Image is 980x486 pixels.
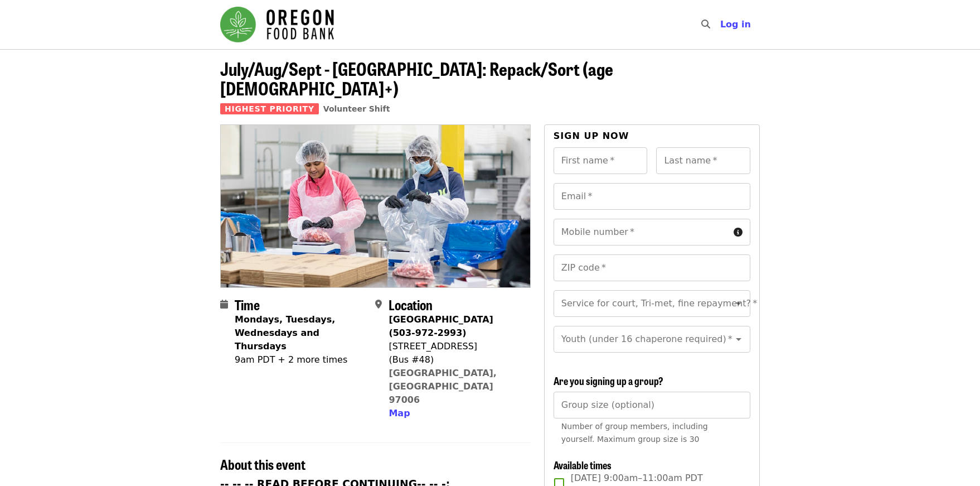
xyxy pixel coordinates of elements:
[220,55,613,101] span: July/Aug/Sept - [GEOGRAPHIC_DATA]: Repack/Sort (age [DEMOGRAPHIC_DATA]+)
[656,147,750,174] input: Last name
[235,314,335,352] strong: Mondays, Tuesdays, Wednesdays and Thursdays
[554,458,612,472] span: Available times
[734,227,743,238] i: circle-info icon
[731,296,746,311] button: Open
[554,131,629,141] span: Sign up now
[375,299,382,310] i: map-marker-alt icon
[220,7,334,42] img: Oregon Food Bank - Home
[389,368,497,405] a: [GEOGRAPHIC_DATA], [GEOGRAPHIC_DATA] 97006
[554,183,750,210] input: Email
[554,392,750,418] input: [object Object]
[221,125,530,287] img: July/Aug/Sept - Beaverton: Repack/Sort (age 10+) organized by Oregon Food Bank
[389,408,410,418] span: Map
[554,219,729,246] input: Mobile number
[220,454,305,474] span: About this event
[701,19,710,30] i: search icon
[731,331,746,347] button: Open
[554,147,648,174] input: First name
[389,407,410,420] button: Map
[720,19,751,30] span: Log in
[323,104,390,113] a: Volunteer Shift
[220,299,228,310] i: calendar icon
[235,295,260,314] span: Time
[717,11,726,38] input: Search
[554,373,663,388] span: Are you signing up a group?
[561,422,708,444] span: Number of group members, including yourself. Maximum group size is 30
[711,13,760,36] button: Log in
[389,353,521,367] div: (Bus #48)
[220,103,319,114] span: Highest Priority
[389,295,433,314] span: Location
[554,254,750,281] input: ZIP code
[235,353,366,367] div: 9am PDT + 2 more times
[389,340,521,353] div: [STREET_ADDRESS]
[389,314,493,338] strong: [GEOGRAPHIC_DATA] (503-972-2993)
